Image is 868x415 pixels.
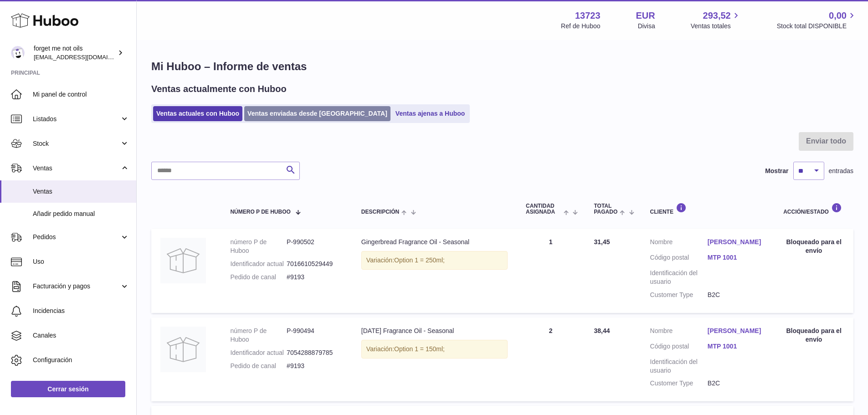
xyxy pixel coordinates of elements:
[33,164,120,173] span: Ventas
[33,187,129,196] span: Ventas
[34,44,116,61] div: forget me not oils
[244,106,390,121] a: Ventas enviadas desde [GEOGRAPHIC_DATA]
[394,256,445,264] span: Option 1 = 250ml;
[517,229,585,313] td: 1
[777,22,857,31] span: Stock total DISPONIBLE
[33,90,129,99] span: Mi panel de control
[708,291,765,299] dd: B2C
[151,59,853,74] h1: Mi Huboo – Informe de ventas
[708,342,765,351] a: MTP 1001
[783,327,844,344] div: Bloqueado para el envío
[691,10,741,31] a: 293,52 Ventas totales
[708,379,765,388] dd: B2C
[33,257,129,266] span: Uso
[650,291,708,299] dt: Customer Type
[33,356,129,364] span: Configuración
[392,106,468,121] a: Ventas ajenas a Huboo
[33,282,120,291] span: Facturación y pagos
[361,238,508,246] div: Gingerbread Fragrance Oil - Seasonal
[287,238,343,255] dd: P-990502
[594,327,610,334] span: 38,44
[361,251,508,270] div: Variación:
[517,318,585,401] td: 2
[230,327,287,344] dt: número P de Huboo
[230,362,287,370] dt: Pedido de canal
[361,209,399,215] span: Descripción
[703,10,731,22] span: 293,52
[708,238,765,246] a: [PERSON_NAME]
[650,253,708,264] dt: Código postal
[230,209,290,215] span: número P de Huboo
[287,348,343,357] dd: 7054288879785
[636,10,655,22] strong: EUR
[151,83,287,95] h2: Ventas actualmente con Huboo
[34,53,134,61] span: [EMAIL_ADDRESS][DOMAIN_NAME]
[708,253,765,262] a: MTP 1001
[650,358,708,375] dt: Identificación del usuario
[708,327,765,335] a: [PERSON_NAME]
[361,327,508,335] div: [DATE] Fragrance Oil - Seasonal
[11,381,125,397] a: Cerrar sesión
[594,203,617,215] span: Total pagado
[160,327,206,372] img: no-photo.jpg
[829,167,853,175] span: entradas
[783,203,844,215] div: Acción/Estado
[783,238,844,255] div: Bloqueado para el envío
[575,10,601,22] strong: 13723
[33,210,129,218] span: Añadir pedido manual
[230,238,287,255] dt: número P de Huboo
[33,331,129,340] span: Canales
[650,238,708,249] dt: Nombre
[561,22,600,31] div: Ref de Huboo
[691,22,741,31] span: Ventas totales
[765,167,788,175] label: Mostrar
[11,46,25,60] img: internalAdmin-13723@internal.huboo.com
[638,22,655,31] div: Divisa
[153,106,242,121] a: Ventas actuales con Huboo
[160,238,206,283] img: no-photo.jpg
[594,238,610,246] span: 31,45
[287,273,343,282] dd: #9193
[650,269,708,286] dt: Identificación del usuario
[650,379,708,388] dt: Customer Type
[287,327,343,344] dd: P-990494
[33,139,120,148] span: Stock
[287,260,343,268] dd: 7016610529449
[650,342,708,353] dt: Código postal
[287,362,343,370] dd: #9193
[650,203,765,215] div: Cliente
[230,273,287,282] dt: Pedido de canal
[777,10,857,31] a: 0,00 Stock total DISPONIBLE
[650,327,708,338] dt: Nombre
[230,348,287,357] dt: Identificador actual
[394,345,445,353] span: Option 1 = 150ml;
[230,260,287,268] dt: Identificador actual
[33,115,120,123] span: Listados
[33,233,120,241] span: Pedidos
[526,203,561,215] span: Cantidad ASIGNADA
[33,307,129,315] span: Incidencias
[361,340,508,359] div: Variación:
[829,10,847,22] span: 0,00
